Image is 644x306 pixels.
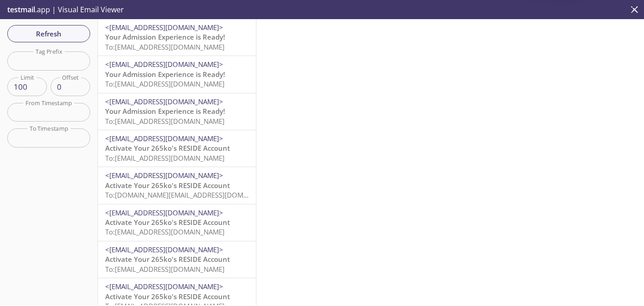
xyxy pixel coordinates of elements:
[105,255,230,264] span: Activate Your 265ko's RESIDE Account
[98,241,256,278] div: <[EMAIL_ADDRESS][DOMAIN_NAME]>Activate Your 265ko's RESIDE AccountTo:[EMAIL_ADDRESS][DOMAIN_NAME]
[105,153,225,163] span: To: [EMAIL_ADDRESS][DOMAIN_NAME]
[105,117,225,126] span: To: [EMAIL_ADDRESS][DOMAIN_NAME]
[105,171,223,180] span: <[EMAIL_ADDRESS][DOMAIN_NAME]>
[105,218,230,227] span: Activate Your 265ko's RESIDE Account
[98,56,256,92] div: <[EMAIL_ADDRESS][DOMAIN_NAME]>Your Admission Experience is Ready!To:[EMAIL_ADDRESS][DOMAIN_NAME]
[105,42,225,51] span: To: [EMAIL_ADDRESS][DOMAIN_NAME]
[105,107,225,116] span: Your Admission Experience is Ready!
[105,134,223,143] span: <[EMAIL_ADDRESS][DOMAIN_NAME]>
[105,282,223,291] span: <[EMAIL_ADDRESS][DOMAIN_NAME]>
[15,28,83,40] span: Refresh
[98,130,256,167] div: <[EMAIL_ADDRESS][DOMAIN_NAME]>Activate Your 265ko's RESIDE AccountTo:[EMAIL_ADDRESS][DOMAIN_NAME]
[98,167,256,204] div: <[EMAIL_ADDRESS][DOMAIN_NAME]>Activate Your 265ko's RESIDE AccountTo:[DOMAIN_NAME][EMAIL_ADDRESS]...
[105,181,230,190] span: Activate Your 265ko's RESIDE Account
[98,93,256,130] div: <[EMAIL_ADDRESS][DOMAIN_NAME]>Your Admission Experience is Ready!To:[EMAIL_ADDRESS][DOMAIN_NAME]
[105,79,225,88] span: To: [EMAIL_ADDRESS][DOMAIN_NAME]
[105,23,223,32] span: <[EMAIL_ADDRESS][DOMAIN_NAME]>
[7,25,90,42] button: Refresh
[98,19,256,56] div: <[EMAIL_ADDRESS][DOMAIN_NAME]>Your Admission Experience is Ready!To:[EMAIL_ADDRESS][DOMAIN_NAME]
[105,60,223,69] span: <[EMAIL_ADDRESS][DOMAIN_NAME]>
[105,97,223,106] span: <[EMAIL_ADDRESS][DOMAIN_NAME]>
[105,32,225,41] span: Your Admission Experience is Ready!
[105,227,225,236] span: To: [EMAIL_ADDRESS][DOMAIN_NAME]
[105,143,230,153] span: Activate Your 265ko's RESIDE Account
[105,70,225,79] span: Your Admission Experience is Ready!
[98,204,256,241] div: <[EMAIL_ADDRESS][DOMAIN_NAME]>Activate Your 265ko's RESIDE AccountTo:[EMAIL_ADDRESS][DOMAIN_NAME]
[105,190,278,199] span: To: [DOMAIN_NAME][EMAIL_ADDRESS][DOMAIN_NAME]
[105,292,230,301] span: Activate Your 265ko's RESIDE Account
[105,245,223,254] span: <[EMAIL_ADDRESS][DOMAIN_NAME]>
[105,265,225,274] span: To: [EMAIL_ADDRESS][DOMAIN_NAME]
[7,5,35,15] span: testmail
[105,208,223,217] span: <[EMAIL_ADDRESS][DOMAIN_NAME]>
